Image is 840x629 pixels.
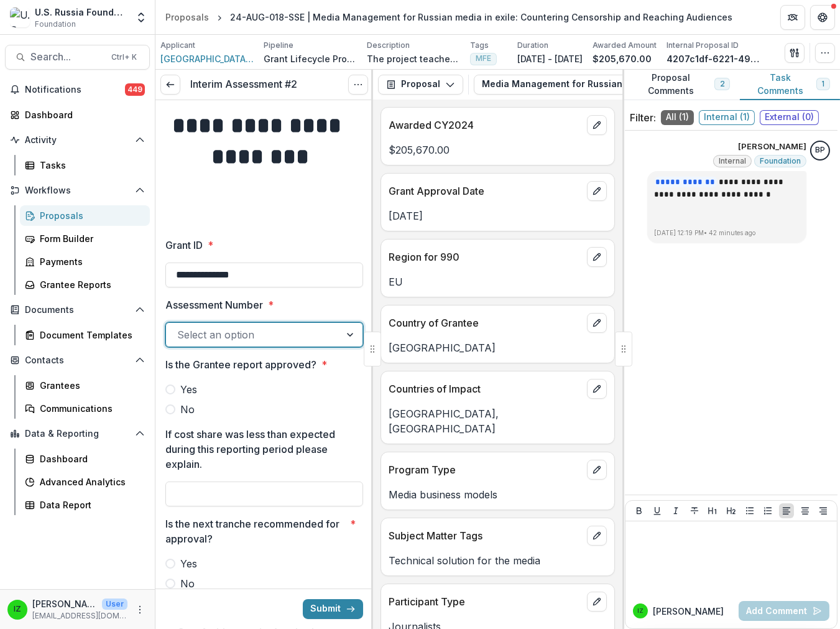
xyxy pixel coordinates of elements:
button: edit [587,460,607,480]
p: Media business models [389,487,607,502]
p: $205,670.00 [389,142,607,157]
p: [EMAIL_ADDRESS][DOMAIN_NAME] [32,610,127,622]
div: Proposals [40,209,140,222]
p: Pipeline [264,40,293,51]
p: If cost share was less than expected during this reporting period please explain. [165,427,356,472]
button: Align Right [816,503,831,518]
span: Documents [25,305,130,315]
p: Program Type [389,462,582,477]
p: Applicant [160,40,195,51]
p: Is the Grantee report approved? [165,357,316,372]
span: Internal [719,157,746,165]
span: Data & Reporting [25,429,130,439]
div: Igor Zevelev [637,608,644,614]
p: The project teaches SSE Riga participants how to introduce more data- and tech innovation- driven... [367,52,460,65]
button: Options [348,75,368,95]
span: 449 [125,83,145,96]
div: Data Report [40,498,140,511]
button: Search... [5,45,150,70]
p: $205,670.00 [593,52,652,65]
button: Open Activity [5,130,150,150]
span: Notifications [25,85,125,95]
span: Foundation [760,157,801,165]
a: Payments [20,251,150,272]
a: Proposals [20,205,150,226]
p: User [102,599,127,610]
div: Igor Zevelev [14,605,21,613]
p: Assessment Number [165,297,263,312]
p: Internal Proposal ID [667,40,739,51]
a: Form Builder [20,228,150,249]
a: Tasks [20,155,150,175]
span: Foundation [35,19,76,30]
button: edit [587,247,607,267]
p: [PERSON_NAME] [32,597,97,610]
p: Country of Grantee [389,315,582,330]
div: Proposals [165,11,209,24]
button: Align Center [798,503,813,518]
img: U.S. Russia Foundation [10,7,30,27]
p: Countries of Impact [389,381,582,396]
button: Submit [303,599,363,619]
button: Notifications449 [5,80,150,100]
button: Proposal [378,75,463,95]
p: Is the next tranche recommended for approval? [165,516,345,546]
p: [PERSON_NAME] [653,605,724,618]
p: Technical solution for the media [389,553,607,568]
span: Internal ( 1 ) [699,110,755,125]
button: Heading 1 [705,503,720,518]
button: Open entity switcher [132,5,150,30]
div: Payments [40,255,140,268]
div: Document Templates [40,328,140,342]
a: Data Report [20,495,150,515]
div: Grantees [40,379,140,392]
p: [GEOGRAPHIC_DATA] [389,340,607,355]
h3: Interim Assessment #2 [190,78,297,90]
div: Form Builder [40,232,140,245]
p: [DATE] - [DATE] [517,52,583,65]
a: Proposals [160,8,214,26]
p: EU [389,274,607,289]
a: [GEOGRAPHIC_DATA] in [GEOGRAPHIC_DATA] [160,52,254,65]
p: Tags [470,40,489,51]
a: Dashboard [5,105,150,125]
span: MFE [476,54,491,63]
p: [DATE] 12:19 PM • 42 minutes ago [655,228,800,238]
span: Yes [180,556,197,571]
p: Region for 990 [389,249,582,264]
p: Participant Type [389,594,582,609]
p: Duration [517,40,548,51]
p: Subject Matter Tags [389,528,582,543]
p: Grant Approval Date [389,184,582,198]
button: Underline [650,503,665,518]
div: 24-AUG-018-SSE | Media Management for Russian media in exile: Countering Censorship and Reaching ... [230,11,732,24]
div: Dashboard [25,108,140,121]
a: Advanced Analytics [20,472,150,492]
a: Dashboard [20,449,150,469]
span: All ( 1 ) [661,110,694,125]
a: Grantees [20,375,150,396]
button: edit [587,379,607,399]
span: Activity [25,135,130,146]
button: edit [587,592,607,612]
button: Align Left [779,503,794,518]
p: 4207c1df-6221-49b7-9e9f-47efbb7b5979 [667,52,760,65]
p: Awarded CY2024 [389,118,582,133]
button: Add Comment [739,601,829,621]
button: Heading 2 [724,503,739,518]
p: [PERSON_NAME] [738,141,806,153]
div: Bennett P [815,146,825,154]
button: Open Documents [5,300,150,320]
span: 2 [720,80,724,88]
div: U.S. Russia Foundation [35,6,127,19]
button: More [132,602,147,617]
button: Italicize [668,503,683,518]
div: Tasks [40,159,140,172]
span: External ( 0 ) [760,110,819,125]
span: No [180,402,195,417]
button: Get Help [810,5,835,30]
span: Workflows [25,185,130,196]
button: edit [587,115,607,135]
button: edit [587,181,607,201]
